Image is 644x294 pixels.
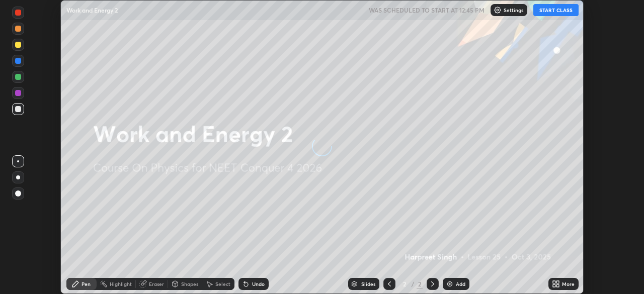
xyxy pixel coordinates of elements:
div: More [562,281,575,286]
button: START CLASS [533,4,579,16]
div: Select [215,281,230,286]
h5: WAS SCHEDULED TO START AT 12:45 PM [369,6,485,15]
div: Add [456,281,465,286]
img: add-slide-button [446,280,454,288]
img: class-settings-icons [494,6,502,14]
div: / [412,281,415,287]
p: Settings [504,8,523,13]
div: 2 [417,279,423,288]
div: 2 [399,281,410,287]
div: Undo [252,281,265,286]
p: Work and Energy 2 [66,6,118,14]
div: Pen [82,281,91,286]
div: Slides [361,281,375,286]
div: Highlight [110,281,132,286]
div: Shapes [181,281,198,286]
div: Eraser [149,281,164,286]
